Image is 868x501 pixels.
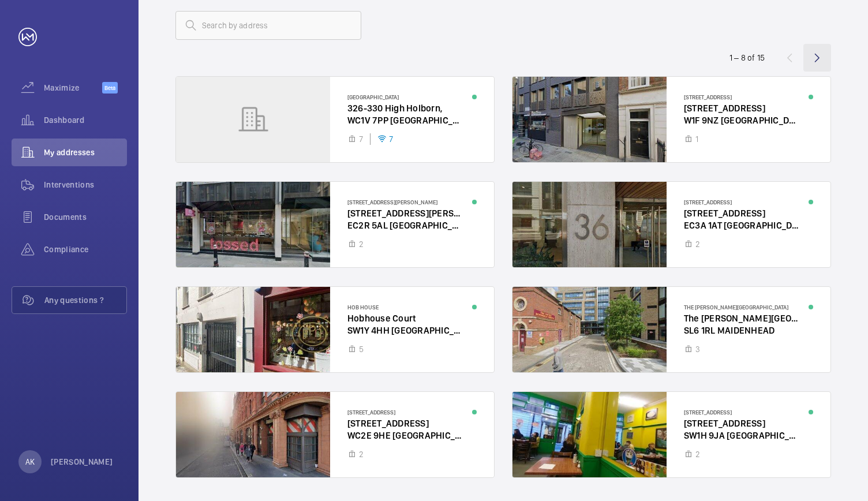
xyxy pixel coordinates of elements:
input: Search by address [175,11,361,40]
span: Documents [44,211,127,223]
span: Compliance [44,244,127,255]
span: My addresses [44,147,127,158]
span: Maximize [44,82,102,94]
span: Beta [102,82,118,94]
span: Interventions [44,179,127,190]
div: 1 – 8 of 15 [729,52,765,63]
p: AK [25,456,35,468]
span: Dashboard [44,114,127,126]
p: [PERSON_NAME] [51,456,113,468]
span: Any questions ? [44,294,126,306]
